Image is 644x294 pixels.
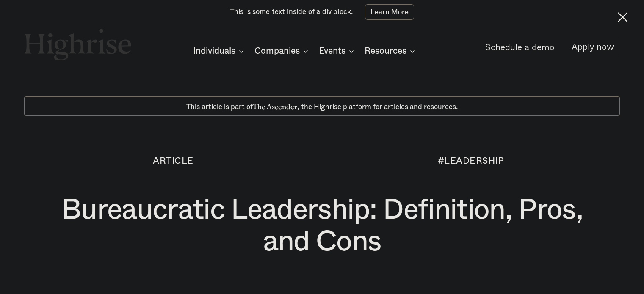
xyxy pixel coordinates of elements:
h1: Bureaucratic Leadership: Definition, Pros, and Cons [49,194,595,257]
div: Resources [365,46,417,56]
span: , the Highrise platform for articles and resources. [297,104,458,110]
div: Individuals [193,46,246,56]
a: Schedule a demo [479,38,561,56]
img: Cross icon [618,12,627,22]
div: This is some text inside of a div block. [230,7,353,17]
div: Article [153,156,193,166]
span: The Ascender [253,101,297,110]
div: Events [319,46,357,56]
div: Companies [254,46,300,56]
div: Resources [365,46,406,56]
div: Events [319,46,345,56]
img: Highrise logo [24,28,132,61]
div: Companies [254,46,311,56]
div: Individuals [193,46,235,56]
a: Learn More [365,4,415,19]
span: This article is part of [186,104,253,110]
a: Apply now [565,38,620,57]
div: #LEADERSHIP [438,156,504,166]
